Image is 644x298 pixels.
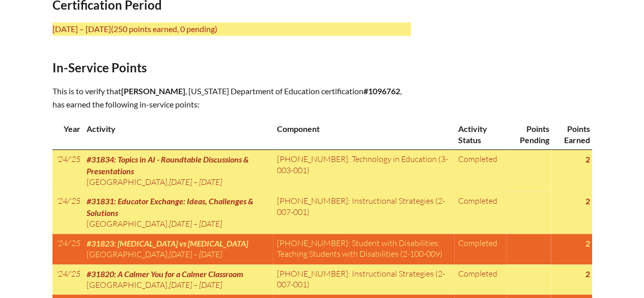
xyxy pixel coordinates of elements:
[454,234,507,264] td: Completed
[121,86,185,96] span: [PERSON_NAME]
[454,119,507,149] th: Activity Status
[87,154,249,175] span: #31834: Topics in AI - Roundtable Discussions & Presentations
[82,119,273,149] th: Activity
[169,249,222,259] span: [DATE] – [DATE]
[169,177,222,187] span: [DATE] – [DATE]
[52,150,82,192] td: '24/'25
[87,249,167,259] span: [GEOGRAPHIC_DATA]
[52,192,82,233] td: '24/'25
[585,269,590,279] strong: 2
[87,219,167,229] span: [GEOGRAPHIC_DATA]
[82,234,273,264] td: ,
[52,85,411,111] p: This is to verify that , [US_STATE] Department of Education certification , has earned the follow...
[507,119,551,149] th: Points Pending
[82,150,273,192] td: ,
[111,24,217,34] span: (250 points earned, 0 pending)
[585,154,590,164] strong: 2
[273,150,454,192] td: [PHONE_NUMBER]: Technology in Education (3-003-001)
[52,22,411,36] p: [DATE] – [DATE]
[169,280,222,290] span: [DATE] – [DATE]
[87,238,248,248] span: #31823: [MEDICAL_DATA] vs [MEDICAL_DATA]
[585,238,590,248] strong: 2
[273,119,454,149] th: Component
[52,119,82,149] th: Year
[273,264,454,295] td: [PHONE_NUMBER]: Instructional Strategies (2-007-001)
[82,264,273,295] td: ,
[87,269,243,279] span: #31820: A Calmer You for a Calmer Classroom
[87,280,167,290] span: [GEOGRAPHIC_DATA]
[87,177,167,187] span: [GEOGRAPHIC_DATA]
[363,86,400,96] b: #1096762
[454,264,507,295] td: Completed
[273,234,454,264] td: [PHONE_NUMBER]: Student with Disabilities: Teaching Students with Disabilities (2-100-009)
[82,192,273,233] td: ,
[52,264,82,295] td: '24/'25
[551,119,592,149] th: Points Earned
[454,192,507,233] td: Completed
[52,60,411,75] h2: In-Service Points
[273,192,454,233] td: [PHONE_NUMBER]: Instructional Strategies (2-007-001)
[454,150,507,192] td: Completed
[52,234,82,264] td: '24/'25
[585,196,590,206] strong: 2
[169,219,222,229] span: [DATE] – [DATE]
[87,196,254,217] span: #31831: Educator Exchange: Ideas, Challenges & Solutions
